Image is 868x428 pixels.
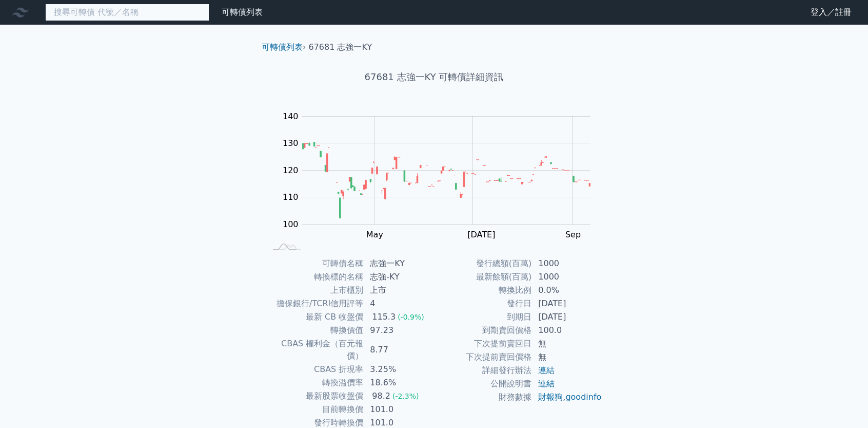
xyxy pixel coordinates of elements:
[283,219,299,229] tspan: 100
[278,111,606,239] g: Chart
[266,337,364,363] td: CBAS 權利金（百元報價）
[266,324,364,337] td: 轉換價值
[532,350,602,364] td: 無
[532,297,602,310] td: [DATE]
[370,311,398,323] div: 115.3
[309,41,372,53] li: 67681 志強一KY
[266,284,364,297] td: 上市櫃別
[538,379,555,388] a: 連結
[262,41,306,53] li: ›
[364,270,434,284] td: 志強-KY
[45,4,209,21] input: 搜尋可轉債 代號／名稱
[392,392,419,400] span: (-2.3%)
[364,257,434,270] td: 志強一KY
[266,270,364,284] td: 轉換標的名稱
[283,165,299,175] tspan: 120
[283,192,299,202] tspan: 110
[538,365,555,375] a: 連結
[283,138,299,148] tspan: 130
[434,377,532,390] td: 公開說明書
[222,7,263,17] a: 可轉債列表
[467,230,495,239] tspan: [DATE]
[364,284,434,297] td: 上市
[266,403,364,416] td: 目前轉換價
[266,297,364,310] td: 擔保銀行/TCRI信用評等
[434,257,532,270] td: 發行總額(百萬)
[434,297,532,310] td: 發行日
[434,350,532,364] td: 下次提前賣回價格
[434,310,532,324] td: 到期日
[364,324,434,337] td: 97.23
[802,4,860,21] a: 登入／註冊
[532,270,602,284] td: 1000
[364,297,434,310] td: 4
[532,337,602,350] td: 無
[266,363,364,376] td: CBAS 折現率
[434,324,532,337] td: 到期賣回價格
[266,389,364,403] td: 最新股票收盤價
[364,376,434,389] td: 18.6%
[565,392,601,402] a: goodinfo
[565,230,581,239] tspan: Sep
[532,390,602,404] td: ,
[434,337,532,350] td: 下次提前賣回日
[538,392,563,402] a: 財報狗
[532,324,602,337] td: 100.0
[434,284,532,297] td: 轉換比例
[434,270,532,284] td: 最新餘額(百萬)
[364,403,434,416] td: 101.0
[266,257,364,270] td: 可轉債名稱
[266,376,364,389] td: 轉換溢價率
[283,111,299,121] tspan: 140
[364,337,434,363] td: 8.77
[366,230,383,239] tspan: May
[266,310,364,324] td: 最新 CB 收盤價
[370,390,392,402] div: 98.2
[532,310,602,324] td: [DATE]
[434,364,532,377] td: 詳細發行辦法
[434,390,532,404] td: 財務數據
[253,70,615,84] h1: 67681 志強一KY 可轉債詳細資訊
[262,42,303,52] a: 可轉債列表
[398,313,424,321] span: (-0.9%)
[364,363,434,376] td: 3.25%
[532,284,602,297] td: 0.0%
[532,257,602,270] td: 1000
